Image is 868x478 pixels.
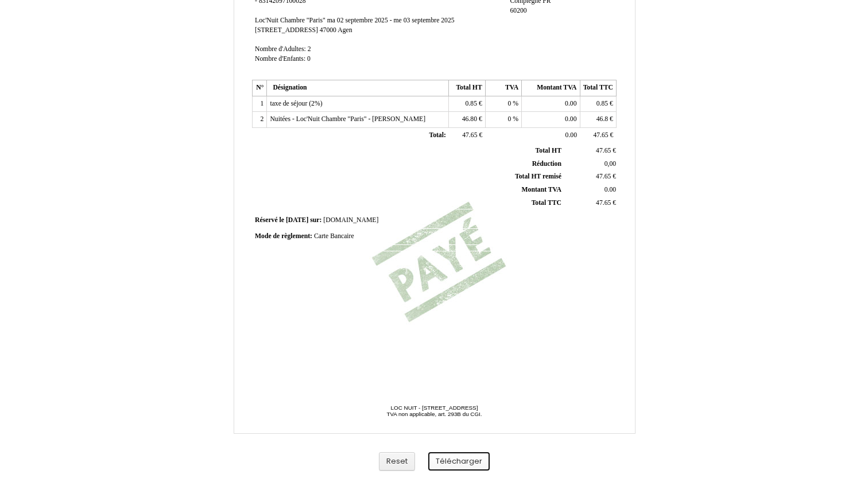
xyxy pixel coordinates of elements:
[253,112,267,128] td: 2
[255,216,284,224] span: Réservé le
[532,160,561,168] span: Réduction
[580,96,616,112] td: €
[580,128,616,144] td: €
[253,96,267,112] td: 1
[255,232,312,240] span: Mode de règlement:
[308,45,311,53] span: 2
[320,26,336,34] span: 47000
[565,115,576,123] span: 0.00
[522,186,561,193] span: Montant TVA
[428,452,490,471] button: Télécharger
[596,100,608,107] span: 0.85
[270,115,425,123] span: Nuitées - Loc'Nuit Chambre "Paris" - [PERSON_NAME]
[462,115,477,123] span: 46.80
[286,216,308,224] span: [DATE]
[596,115,608,123] span: 46.8
[462,131,477,139] span: 47.65
[508,115,511,123] span: 0
[386,411,482,417] span: TVA non applicable, art. 293B du CGI.
[510,7,526,14] span: 60200
[596,173,611,180] span: 47.65
[310,216,321,224] span: sur:
[604,186,616,193] span: 0.00
[580,80,616,96] th: Total TTC
[485,80,521,96] th: TVA
[314,232,354,240] span: Carte Bancaire
[580,112,616,128] td: €
[515,173,561,180] span: Total HT remisé
[564,196,618,209] td: €
[485,96,521,112] td: %
[307,55,311,63] span: 0
[255,26,318,34] span: [STREET_ADDRESS]
[270,100,322,107] span: taxe de séjour (2%)
[391,405,478,411] span: LOC NUIT - [STREET_ADDRESS]
[604,160,616,168] span: 0,00
[536,147,561,154] span: Total HT
[449,96,485,112] td: €
[449,80,485,96] th: Total HT
[564,170,618,184] td: €
[379,452,415,471] button: Reset
[267,80,449,96] th: Désignation
[466,100,477,107] span: 0.85
[449,128,485,144] td: €
[532,199,561,207] span: Total TTC
[522,80,580,96] th: Montant TVA
[429,131,445,139] span: Total:
[596,147,611,154] span: 47.65
[253,80,267,96] th: N°
[508,100,511,107] span: 0
[564,145,618,157] td: €
[255,55,305,63] span: Nombre d'Enfants:
[327,17,455,24] span: ma 02 septembre 2025 - me 03 septembre 2025
[449,112,485,128] td: €
[338,26,352,34] span: Agen
[323,216,378,224] span: [DOMAIN_NAME]
[255,17,325,24] span: Loc'Nuit Chambre "Paris"
[255,45,306,53] span: Nombre d'Adultes:
[593,131,608,139] span: 47.65
[485,112,521,128] td: %
[596,199,611,207] span: 47.65
[565,131,577,139] span: 0.00
[565,100,576,107] span: 0.00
